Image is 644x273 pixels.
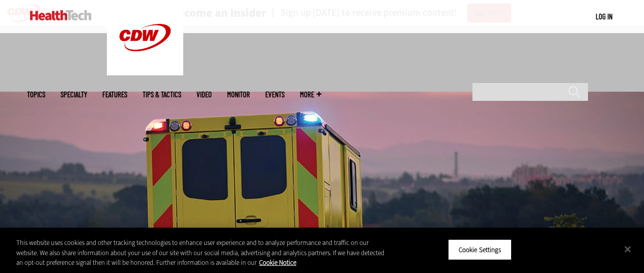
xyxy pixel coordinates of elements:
div: This website uses cookies and other tracking technologies to enhance user experience and to analy... [16,238,386,268]
a: MonITor [227,91,250,98]
a: Log in [596,12,612,21]
a: CDW [107,67,183,78]
span: More [300,91,321,98]
a: More information about your privacy [259,258,296,267]
a: Events [265,91,285,98]
div: User menu [596,11,612,22]
img: Home [30,10,92,20]
span: Specialty [61,91,87,98]
a: Video [197,91,212,98]
span: Topics [27,91,45,98]
a: Tips & Tactics [143,91,181,98]
button: Cookie Settings [448,239,512,260]
button: Close [617,238,639,260]
a: Features [102,91,127,98]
